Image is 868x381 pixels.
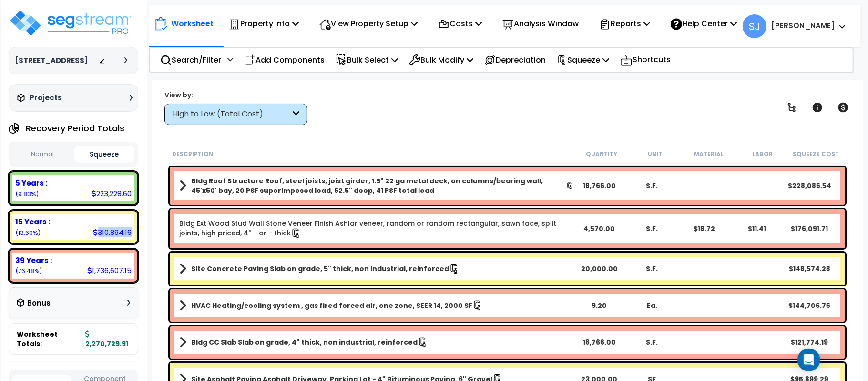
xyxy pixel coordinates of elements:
small: 76.47792643027282% [15,267,42,275]
div: Shortcuts [615,48,676,72]
p: Squeeze [557,53,609,66]
div: 310,894.16 [93,227,132,237]
div: $176,091.71 [783,224,836,233]
small: Quantity [586,150,617,158]
div: $144,706.76 [783,301,836,310]
div: Open Intercom Messenger [797,349,820,371]
div: 1,736,607.15 [87,265,132,275]
div: 9.20 [573,301,625,310]
div: 223,228.60 [92,189,132,199]
div: $18.72 [678,224,731,233]
p: Add Components [244,53,325,66]
b: 15 Years : [15,217,50,227]
h3: Bonus [27,299,51,307]
small: 13.691375563023257% [15,229,41,237]
p: Shortcuts [620,53,671,67]
h3: Projects [30,93,62,103]
p: Bulk Select [336,53,398,66]
a: Assembly Title [179,176,573,195]
h3: [STREET_ADDRESS] [15,56,88,65]
small: Material [694,150,724,158]
div: 4,570.00 [573,224,625,233]
div: $11.41 [731,224,783,233]
small: Description [172,150,213,158]
b: HVAC Heating/cooling system , gas fired forced air, one zone, SEER 14, 2000 SF [191,301,472,310]
p: Costs [438,17,482,30]
a: Individual Item [179,219,573,239]
small: Unit [648,150,662,158]
b: [PERSON_NAME] [771,21,835,31]
b: Bldg Roof Structure Roof, steel joists, joist girder, 1.5" 22 ga metal deck, on columns/bearing w... [191,176,566,195]
span: SJ [743,14,766,38]
div: $121,774.19 [783,338,836,347]
div: Ea. [626,301,678,310]
b: 2,270,729.91 [85,329,128,349]
small: Squeeze Cost [793,150,839,158]
small: 9.830698006703933% [15,190,39,198]
p: Worksheet [171,17,214,30]
div: 18,766.00 [573,338,625,347]
div: Depreciation [479,49,551,71]
b: Bldg CC Slab Slab on grade, 4" thick, non industrial, reinforced [191,338,418,347]
p: Property Info [229,17,299,30]
p: Reports [599,17,650,30]
h4: Recovery Period Totals [26,124,124,133]
div: $228,086.54 [783,181,836,190]
b: Site Concrete Paving Slab on grade, 5" thick, non industrial, reinforced [191,264,449,274]
a: Assembly Title [179,336,573,349]
div: View by: [164,90,307,100]
div: S.F. [626,338,678,347]
a: Assembly Title [179,262,573,275]
div: Add Components [239,49,330,71]
span: Worksheet Totals: [17,329,82,349]
div: $148,574.28 [783,264,836,274]
b: 5 Years : [15,178,47,188]
button: Squeeze [74,146,134,163]
p: Depreciation [484,53,546,66]
b: 39 Years : [15,255,52,265]
p: Analysis Window [502,17,579,30]
p: View Property Setup [319,17,418,30]
div: S.F. [626,224,678,233]
button: Normal [12,146,72,163]
div: S.F. [626,264,678,274]
img: logo_pro_r.png [9,9,133,37]
div: 20,000.00 [573,264,625,274]
p: Bulk Modify [409,53,473,66]
a: Assembly Title [179,299,573,312]
p: Search/Filter [160,53,221,66]
p: Help Center [671,17,737,30]
div: 18,766.00 [573,181,625,190]
div: High to Low (Total Cost) [173,109,290,120]
small: Labor [752,150,773,158]
div: S.F. [626,181,678,190]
